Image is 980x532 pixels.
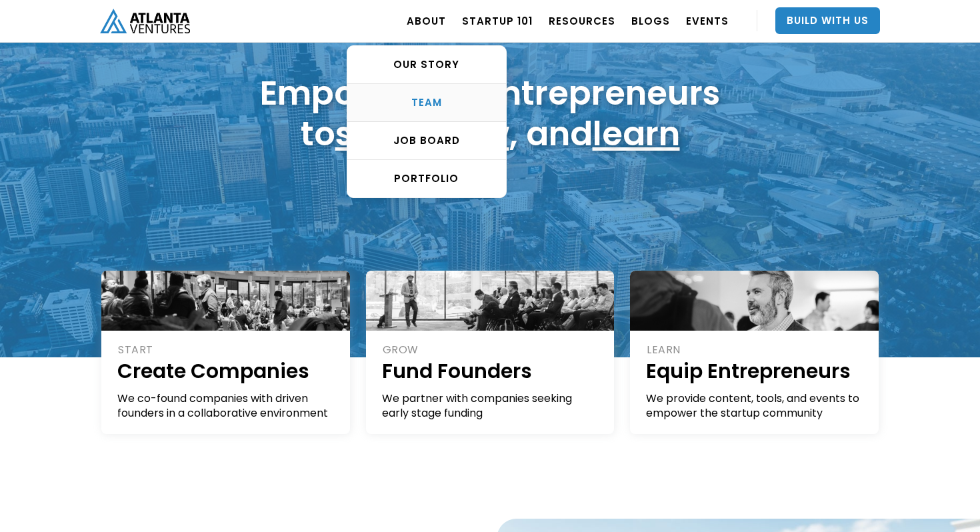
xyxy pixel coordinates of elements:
div: PORTFOLIO [347,172,506,185]
a: Build With Us [775,7,880,34]
a: STARTCreate CompaniesWe co-found companies with driven founders in a collaborative environment [101,271,350,434]
div: We provide content, tools, and events to empower the startup community [646,391,864,421]
div: LEARN [647,343,864,357]
a: OUR STORY [347,46,506,84]
a: Job Board [347,122,506,160]
h1: Create Companies [117,357,335,385]
div: OUR STORY [347,58,506,71]
h1: Equip Entrepreneurs [646,357,864,385]
a: PORTFOLIO [347,160,506,197]
h1: Empowering entrepreneurs to , , and [260,73,720,154]
a: Startup 101 [462,2,533,39]
a: ABOUT [407,2,446,39]
div: We partner with companies seeking early stage funding [382,391,600,421]
div: Job Board [347,134,506,147]
a: BLOGS [631,2,670,39]
a: start [335,110,415,157]
a: LEARNEquip EntrepreneursWe provide content, tools, and events to empower the startup community [630,271,879,434]
div: TEAM [347,96,506,109]
div: START [118,343,335,357]
a: TEAM [347,84,506,122]
div: GROW [383,343,600,357]
a: learn [593,110,680,157]
a: EVENTS [686,2,729,39]
h1: Fund Founders [382,357,600,385]
a: RESOURCES [549,2,615,39]
div: We co-found companies with driven founders in a collaborative environment [117,391,335,421]
a: GROWFund FoundersWe partner with companies seeking early stage funding [366,271,615,434]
